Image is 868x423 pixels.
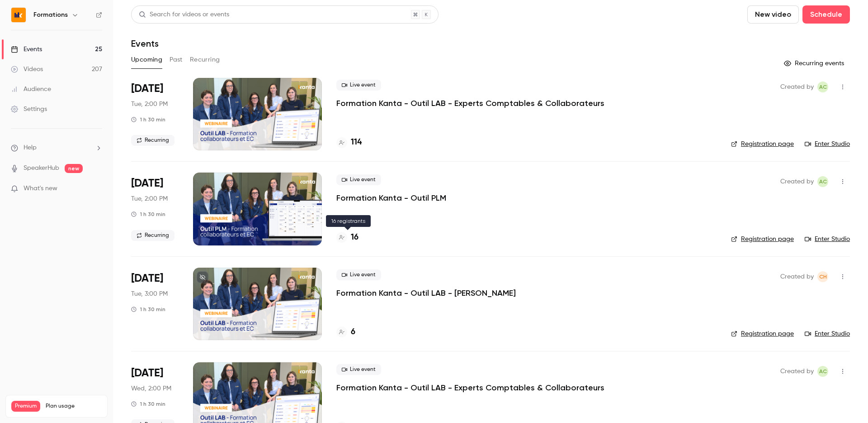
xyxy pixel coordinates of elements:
[817,271,828,282] span: Chloé Hauvel
[802,5,850,24] button: Schedule
[24,184,57,193] span: What's new
[131,135,175,146] span: Recurring
[131,400,165,408] div: 1 h 30 min
[819,176,827,187] span: AC
[11,85,51,94] div: Audience
[131,268,179,340] div: Sep 30 Tue, 3:00 PM (Europe/Paris)
[131,271,163,286] span: [DATE]
[747,5,799,24] button: New video
[336,326,355,338] a: 6
[336,382,604,393] a: Formation Kanta - Outil LAB - Experts Comptables & Collaborateurs
[351,231,359,244] h4: 16
[817,366,828,377] span: Anaïs Cachelou
[131,38,159,49] h1: Events
[731,139,794,149] a: Registration page
[11,105,47,114] div: Settings
[131,176,163,191] span: [DATE]
[91,185,102,193] iframe: Noticeable Trigger
[336,364,381,375] span: Live event
[170,53,183,67] button: Past
[11,143,102,153] li: help-dropdown-opener
[11,401,40,412] span: Premium
[131,82,163,96] span: [DATE]
[817,176,828,187] span: Anaïs Cachelou
[131,173,179,245] div: Sep 30 Tue, 2:00 PM (Europe/Paris)
[131,384,171,393] span: Wed, 2:00 PM
[190,53,220,67] button: Recurring
[131,230,175,241] span: Recurring
[780,271,814,282] span: Created by
[131,116,165,123] div: 1 h 30 min
[336,231,359,244] a: 16
[336,269,381,280] span: Live event
[24,163,59,173] a: SpeakerHub
[131,100,168,109] span: Tue, 2:00 PM
[131,78,179,150] div: Sep 30 Tue, 2:00 PM (Europe/Paris)
[24,143,37,153] span: Help
[780,176,814,187] span: Created by
[131,289,168,298] span: Tue, 3:00 PM
[131,194,168,203] span: Tue, 2:00 PM
[11,45,42,54] div: Events
[131,211,165,218] div: 1 h 30 min
[351,136,362,149] h4: 114
[731,329,794,338] a: Registration page
[336,98,604,109] a: Formation Kanta - Outil LAB - Experts Comptables & Collaborateurs
[731,235,794,244] a: Registration page
[336,174,381,185] span: Live event
[805,329,850,338] a: Enter Studio
[46,403,102,410] span: Plan usage
[805,235,850,244] a: Enter Studio
[819,82,827,92] span: AC
[805,139,850,149] a: Enter Studio
[11,8,26,22] img: Formations
[139,10,229,19] div: Search for videos or events
[780,56,850,71] button: Recurring events
[351,326,355,338] h4: 6
[65,164,83,173] span: new
[33,10,68,19] h6: Formations
[336,192,446,203] a: Formation Kanta - Outil PLM
[819,271,827,282] span: CH
[817,82,828,92] span: Anaïs Cachelou
[336,80,381,91] span: Live event
[131,366,163,380] span: [DATE]
[11,65,43,74] div: Videos
[336,288,516,298] a: Formation Kanta - Outil LAB - [PERSON_NAME]
[336,136,362,149] a: 114
[131,306,165,313] div: 1 h 30 min
[819,366,827,377] span: AC
[780,82,814,92] span: Created by
[131,53,162,67] button: Upcoming
[780,366,814,377] span: Created by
